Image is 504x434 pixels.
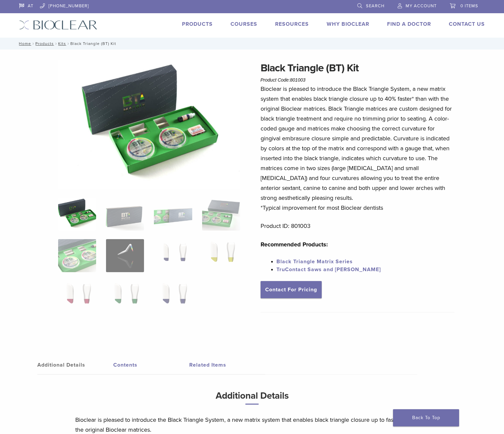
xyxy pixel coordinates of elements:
span: Product Code: [261,77,306,83]
nav: Black Triangle (BT) Kit [14,38,490,50]
img: Black Triangle (BT) Kit - Image 2 [106,198,144,231]
img: Black Triangle (BT) Kit - Image 10 [106,281,144,314]
span: 0 items [460,3,478,9]
p: Bioclear is pleased to introduce the Black Triangle System, a new matrix system that enables blac... [261,84,455,213]
a: Contents [113,356,189,374]
img: Black Triangle (BT) Kit - Image 5 [58,239,96,272]
a: Kits [58,41,66,46]
a: Black Triangle Matrix Series [276,258,353,265]
a: Home [17,41,31,46]
a: Products [182,21,213,27]
h3: Additional Details [75,388,429,410]
h1: Black Triangle (BT) Kit [261,60,455,76]
strong: Recommended Products: [261,241,328,248]
a: TruContact Saws and [PERSON_NAME] [276,266,381,273]
span: / [31,42,35,45]
span: / [54,42,58,45]
span: / [66,42,70,45]
span: Search [366,3,384,9]
img: Black Triangle (BT) Kit - Image 3 [154,198,192,231]
img: Intro Black Triangle Kit-6 - Copy [58,60,240,189]
a: Related Items [189,356,265,374]
a: Find A Doctor [387,21,431,27]
p: Product ID: 801003 [261,221,455,231]
a: Why Bioclear [327,21,369,27]
a: Additional Details [37,356,113,374]
img: Bioclear [19,20,97,30]
a: Contact For Pricing [261,281,322,298]
a: Back To Top [393,409,459,426]
img: Black Triangle (BT) Kit - Image 6 [106,239,144,272]
img: Black Triangle (BT) Kit - Image 11 [154,281,192,314]
span: My Account [406,3,437,9]
a: Resources [275,21,309,27]
img: Black Triangle (BT) Kit - Image 7 [154,239,192,272]
a: Contact Us [449,21,485,27]
a: Products [35,41,54,46]
span: 801003 [290,77,306,83]
img: Black Triangle (BT) Kit - Image 8 [202,239,240,272]
a: Courses [231,21,257,27]
img: Black Triangle (BT) Kit - Image 4 [202,198,240,231]
img: Black Triangle (BT) Kit - Image 9 [58,281,96,314]
img: Intro-Black-Triangle-Kit-6-Copy-e1548792917662-324x324.jpg [58,198,96,231]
